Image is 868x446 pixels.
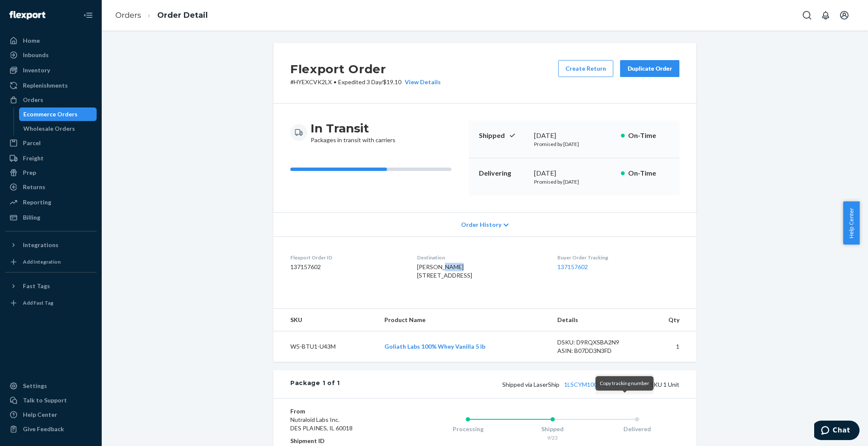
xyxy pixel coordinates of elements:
a: Add Integration [5,255,97,269]
span: Order History [461,220,501,229]
span: Nutraloid Labs Inc. DES PLAINES, IL 60018 [290,416,353,432]
button: Give Feedback [5,422,97,436]
a: Replenishments [5,79,97,92]
dt: Shipment ID [290,437,392,445]
span: Expedited 3 Day [338,78,381,85]
a: Reporting [5,195,97,209]
button: Duplicate Order [620,60,679,77]
ol: breadcrumbs [108,3,214,28]
div: Prep [23,168,36,177]
th: Product Name [378,309,551,331]
a: Inventory [5,63,97,77]
div: Duplicate Order [627,64,672,73]
a: Billing [5,211,97,224]
dt: Buyer Order Tracking [557,254,679,261]
img: Flexport logo [9,11,45,19]
span: • [334,78,337,85]
div: Ecommerce Orders [23,110,78,118]
th: SKU [273,309,378,331]
p: Promised by [DATE] [534,140,614,148]
dd: 137157602 [290,263,403,271]
dt: From [290,407,392,416]
iframe: Opens a widget where you can chat to one of our agents [814,421,860,442]
a: Inbounds [5,48,97,62]
th: Details [551,309,644,331]
button: Talk to Support [5,394,97,407]
div: Shipped [510,425,595,433]
a: Wholesale Orders [19,122,97,135]
td: W5-BTU1-U43M [273,331,378,362]
div: Inbounds [23,51,49,59]
a: Orders [5,93,97,107]
a: 137157602 [557,263,588,270]
a: Orders [115,11,141,20]
button: Open account menu [836,7,853,24]
span: Shipped via LaserShip [502,381,634,388]
button: Integrations [5,238,97,252]
button: View Details [401,78,441,86]
a: Parcel [5,136,97,150]
button: Create Return [558,60,613,77]
div: Delivered [595,425,679,433]
div: Orders [23,96,43,104]
a: Add Fast Tag [5,296,97,310]
div: Home [23,36,40,45]
div: Give Feedback [23,425,64,433]
button: Close Navigation [80,7,97,24]
button: Fast Tags [5,279,97,293]
dt: Destination [417,254,543,261]
div: Talk to Support [23,396,67,405]
dt: Flexport Order ID [290,254,403,261]
a: Help Center [5,408,97,421]
a: 1LSCYM1005GLYHS [564,381,619,388]
a: Settings [5,379,97,393]
td: 1 [644,331,696,362]
button: Open Search Box [798,7,815,24]
a: Order Detail [157,11,208,20]
span: [PERSON_NAME] [STREET_ADDRESS] [417,263,472,279]
div: Replenishments [23,81,68,90]
p: Shipped [479,131,527,140]
th: Qty [644,309,696,331]
div: Add Fast Tag [23,299,53,306]
span: Copy tracking number [600,380,649,386]
div: Package 1 of 1 [290,379,340,390]
div: Freight [23,154,44,162]
p: Promised by [DATE] [534,178,614,185]
div: Add Integration [23,258,61,265]
div: Inventory [23,66,50,74]
div: DSKU: D9RQXSBA2N9 [557,338,637,347]
div: ASIN: B07DD3N3FD [557,347,637,355]
div: 9/23 [510,434,595,441]
p: On-Time [628,168,669,178]
div: Wholesale Orders [23,124,75,133]
div: Help Center [23,410,57,419]
p: # HYEXCVK2LX / $19.10 [290,78,441,86]
p: Delivering [479,168,527,178]
div: Settings [23,382,47,390]
div: Packages in transit with carriers [311,121,395,144]
div: 1 SKU 1 Unit [340,379,679,390]
h3: In Transit [311,121,395,136]
button: Help Center [843,201,860,245]
a: Ecommerce Orders [19,107,97,121]
div: Billing [23,213,40,222]
a: Home [5,34,97,47]
div: Integrations [23,241,58,249]
div: Returns [23,183,45,191]
div: Reporting [23,198,51,206]
a: Returns [5,180,97,194]
div: [DATE] [534,168,614,178]
h2: Flexport Order [290,60,441,78]
div: Parcel [23,139,41,147]
div: [DATE] [534,131,614,140]
a: Prep [5,166,97,179]
p: On-Time [628,131,669,140]
a: Freight [5,151,97,165]
button: Open notifications [817,7,834,24]
div: Fast Tags [23,282,50,290]
div: Processing [426,425,510,433]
